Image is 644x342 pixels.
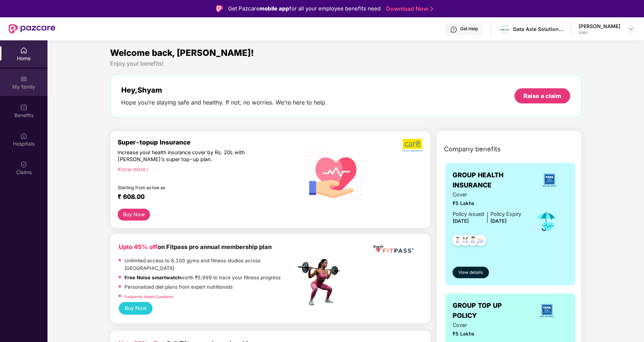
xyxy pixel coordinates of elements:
[537,301,557,320] img: insurerLogo
[118,185,265,190] div: Starting from as low as
[259,5,289,12] strong: mobile app
[472,232,489,250] img: svg+xml;base64,PHN2ZyB4bWxucz0iaHR0cDovL3d3dy53My5vcmcvMjAwMC9zdmciIHdpZHRoPSI0OC45NDMiIGhlaWdodD...
[453,267,489,278] button: View details
[403,138,423,152] img: b5dec4f62d2307b9de63beb79f102df3.png
[124,294,173,299] a: Frequently Asked Questions!
[124,257,296,272] p: Unlimited access to 8,100 gyms and fitness studios across [GEOGRAPHIC_DATA]
[118,149,265,163] div: Increase your health insurance cover by Rs. 20L with [PERSON_NAME]’s super top-up plan.
[457,232,474,250] img: svg+xml;base64,PHN2ZyB4bWxucz0iaHR0cDovL3d3dy53My5vcmcvMjAwMC9zdmciIHdpZHRoPSI0OC45MTUiIGhlaWdodD...
[20,104,27,111] img: svg+xml;base64,PHN2ZyBpZD0iQmVuZWZpdHMiIHhtbG5zPSJodHRwOi8vd3d3LnczLm9yZy8yMDAwL3N2ZyIgd2lkdGg9Ij...
[453,301,526,321] span: GROUP TOP UP POLICY
[453,170,531,191] span: GROUP HEALTH INSURANCE
[453,330,521,338] span: ₹5 Lakhs
[20,161,27,168] img: svg+xml;base64,PHN2ZyBpZD0iQ2xhaW0iIHhtbG5zPSJodHRwOi8vd3d3LnczLm9yZy8yMDAwL3N2ZyIgd2lkdGg9IjIwIi...
[118,193,289,201] div: ₹ 608.00
[386,5,431,13] a: Download Now
[119,243,272,250] b: on Fitpass pro annual membership plan
[540,170,559,190] img: insurerLogo
[449,232,467,250] img: svg+xml;base64,PHN2ZyB4bWxucz0iaHR0cDovL3d3dy53My5vcmcvMjAwMC9zdmciIHdpZHRoPSI0OC45NDMiIGhlaWdodD...
[453,218,469,224] span: [DATE]
[20,132,27,139] img: svg+xml;base64,PHN2ZyBpZD0iSG9zcGl0YWxzIiB4bWxucz0iaHR0cDovL3d3dy53My5vcmcvMjAwMC9zdmciIHdpZHRoPS...
[453,200,521,207] span: ₹5 Lakhs
[124,274,281,281] p: worth ₹5,999 to track your fitness progress
[513,26,563,32] div: Data Axle Solutions Private Limited
[450,26,457,33] img: svg+xml;base64,PHN2ZyBpZD0iSGVscC0zMngzMiIgeG1sbnM9Imh0dHA6Ly93d3cudzMub3JnLzIwMDAvc3ZnIiB3aWR0aD...
[464,232,482,250] img: svg+xml;base64,PHN2ZyB4bWxucz0iaHR0cDovL3d3dy53My5vcmcvMjAwMC9zdmciIHdpZHRoPSI0OC45NDMiIGhlaWdodD...
[523,92,561,100] div: Raise a claim
[20,75,27,83] img: svg+xml;base64,PHN2ZyB3aWR0aD0iMjAiIGhlaWdodD0iMjAiIHZpZXdCb3g9IjAgMCAyMCAyMCIgZmlsbD0ibm9uZSIgeG...
[430,5,433,13] img: Stroke
[444,144,501,154] span: Company benefits
[490,210,521,218] div: Policy Expiry
[118,138,296,146] div: Super-topup Insurance
[535,209,558,233] img: icon
[118,166,291,171] div: Know more
[145,168,149,172] span: right
[300,138,368,208] img: svg+xml;base64,PHN2ZyB4bWxucz0iaHR0cDovL3d3dy53My5vcmcvMjAwMC9zdmciIHhtbG5zOnhsaW5rPSJodHRwOi8vd3...
[458,269,483,276] span: View details
[110,48,254,58] span: Welcome back, [PERSON_NAME]!
[121,86,327,94] div: Hey, Shyam
[490,218,507,224] span: [DATE]
[453,321,521,329] span: Cover
[20,47,27,54] img: svg+xml;base64,PHN2ZyBpZD0iSG9tZSIgeG1sbnM9Imh0dHA6Ly93d3cudzMub3JnLzIwMDAvc3ZnIiB3aWR0aD0iMjAiIG...
[453,191,521,199] span: Cover
[124,275,181,280] strong: Free Noise smartwatch
[119,243,158,250] b: Upto 45% off
[460,26,478,32] div: Get Help
[118,209,150,221] button: Buy Now
[499,27,510,31] img: WhatsApp%20Image%202022-10-27%20at%2012.58.27.jpeg
[216,5,223,12] img: Logo
[628,26,634,32] img: svg+xml;base64,PHN2ZyBpZD0iRHJvcGRvd24tMzJ4MzIiIHhtbG5zPSJodHRwOi8vd3d3LnczLm9yZy8yMDAwL3N2ZyIgd2...
[228,4,381,13] div: Get Pazcare for all your employee benefits need
[121,99,327,106] div: Hope you’re staying safe and healthy. If not, no worries. We’re here to help.
[453,210,484,218] div: Policy issued
[579,23,620,30] div: [PERSON_NAME]
[579,30,620,35] div: User
[119,302,153,315] button: Buy Now
[9,24,55,34] img: New Pazcare Logo
[124,283,233,291] p: Personalized diet plans from expert nutritionists
[296,257,346,307] img: fpp.png
[372,243,415,256] img: fppp.png
[110,60,581,67] div: Enjoy your benefits!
